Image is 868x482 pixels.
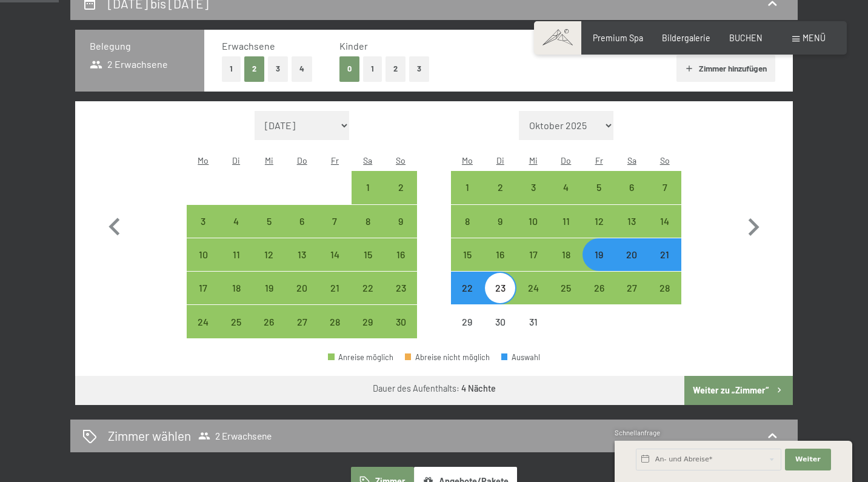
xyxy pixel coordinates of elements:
div: Sat Nov 08 2025 [352,205,384,238]
div: 2 [386,182,416,213]
div: Anreise möglich [516,205,549,238]
div: Anreise möglich [550,272,583,304]
div: 30 [485,317,515,347]
div: Wed Nov 26 2025 [253,305,285,338]
div: Anreise möglich [451,272,484,304]
div: Anreise möglich [649,171,681,204]
button: Zimmer hinzufügen [676,55,775,82]
div: 27 [287,317,317,347]
div: Wed Dec 10 2025 [516,205,549,238]
div: 22 [353,283,383,313]
div: Anreise möglich [318,238,351,271]
button: Weiter zu „Zimmer“ [684,376,793,405]
abbr: Sonntag [396,155,406,166]
div: Anreise möglich [384,238,417,271]
a: BUCHEN [729,33,763,43]
div: Anreise möglich [516,238,549,271]
abbr: Mittwoch [529,155,538,166]
div: 3 [188,216,218,247]
div: 27 [616,283,647,313]
div: 29 [353,317,383,347]
div: 4 [551,182,581,213]
div: Anreise möglich [352,171,384,204]
div: Anreise möglich [615,238,648,271]
a: Bildergalerie [662,33,710,43]
div: Anreise möglich [550,238,583,271]
div: Anreise möglich [219,205,252,238]
div: 1 [353,182,383,213]
div: Tue Dec 16 2025 [484,238,516,271]
div: Anreise möglich [484,205,516,238]
abbr: Donnerstag [561,155,571,166]
div: Wed Dec 31 2025 [516,305,549,338]
div: Anreise möglich [384,205,417,238]
div: Dauer des Aufenthalts: [373,383,496,395]
div: Anreise möglich [583,205,615,238]
div: Thu Nov 06 2025 [285,205,318,238]
div: Anreise möglich [484,238,516,271]
button: 3 [268,56,288,81]
div: Thu Dec 04 2025 [550,171,583,204]
div: Fri Dec 26 2025 [583,272,615,304]
div: Thu Dec 11 2025 [550,205,583,238]
div: 14 [650,216,680,247]
div: Anreise möglich [187,305,219,338]
abbr: Mittwoch [265,155,273,166]
abbr: Samstag [627,155,636,166]
div: 24 [518,283,548,313]
div: Anreise möglich [451,171,484,204]
div: 21 [319,283,350,313]
div: 9 [485,216,515,247]
div: Fri Dec 19 2025 [583,238,615,271]
div: Mon Nov 03 2025 [187,205,219,238]
div: Sun Nov 30 2025 [384,305,417,338]
div: 28 [650,283,680,313]
div: Sun Dec 28 2025 [649,272,681,304]
div: Anreise möglich [484,272,516,304]
div: 5 [584,182,614,213]
div: Anreise möglich [352,272,384,304]
div: Anreise möglich [451,238,484,271]
div: Wed Nov 05 2025 [253,205,285,238]
div: 25 [221,317,251,347]
div: Thu Dec 25 2025 [550,272,583,304]
div: Wed Nov 19 2025 [253,272,285,304]
div: Anreise möglich [615,205,648,238]
div: 12 [254,250,284,280]
div: Anreise möglich [187,205,219,238]
div: 8 [353,216,383,247]
div: Anreise möglich [352,205,384,238]
div: Fri Dec 12 2025 [583,205,615,238]
div: Anreise möglich [285,272,318,304]
div: 12 [584,216,614,247]
span: 2 Erwachsene [90,58,168,71]
abbr: Samstag [363,155,372,166]
div: 17 [518,250,548,280]
button: Nächster Monat [736,111,771,339]
div: Anreise möglich [318,272,351,304]
div: 26 [584,283,614,313]
div: 20 [287,283,317,313]
div: 30 [386,317,416,347]
div: Anreise möglich [219,238,252,271]
div: Auswahl [501,353,540,361]
div: Anreise möglich [253,305,285,338]
div: Mon Dec 01 2025 [451,171,484,204]
div: Thu Dec 18 2025 [550,238,583,271]
button: 3 [409,56,429,81]
div: Sat Nov 15 2025 [352,238,384,271]
div: Anreise möglich [352,305,384,338]
div: Anreise möglich [253,238,285,271]
div: 20 [616,250,647,280]
span: 2 Erwachsene [198,430,272,442]
div: 16 [386,250,416,280]
div: Anreise möglich [649,205,681,238]
button: 4 [292,56,312,81]
div: 15 [353,250,383,280]
span: Schnellanfrage [615,429,660,437]
div: Anreise möglich [187,238,219,271]
div: Tue Nov 25 2025 [219,305,252,338]
abbr: Freitag [331,155,339,166]
div: Thu Nov 13 2025 [285,238,318,271]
